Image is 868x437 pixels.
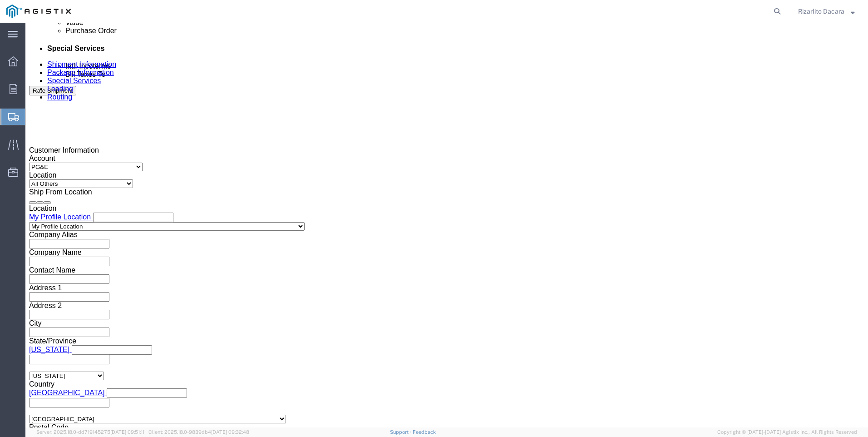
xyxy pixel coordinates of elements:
[717,428,857,436] span: Copyright © [DATE]-[DATE] Agistix Inc., All Rights Reserved
[798,6,855,17] button: Rizarlito Dacara
[211,429,249,435] span: [DATE] 09:32:48
[798,6,844,16] span: Rizarlito Dacara
[413,429,436,435] a: Feedback
[6,5,71,18] img: logo
[390,429,413,435] a: Support
[25,23,868,427] iframe: FS Legacy Container
[148,429,249,435] span: Client: 2025.18.0-9839db4
[36,429,144,435] span: Server: 2025.18.0-dd719145275
[110,429,144,435] span: [DATE] 09:51:11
